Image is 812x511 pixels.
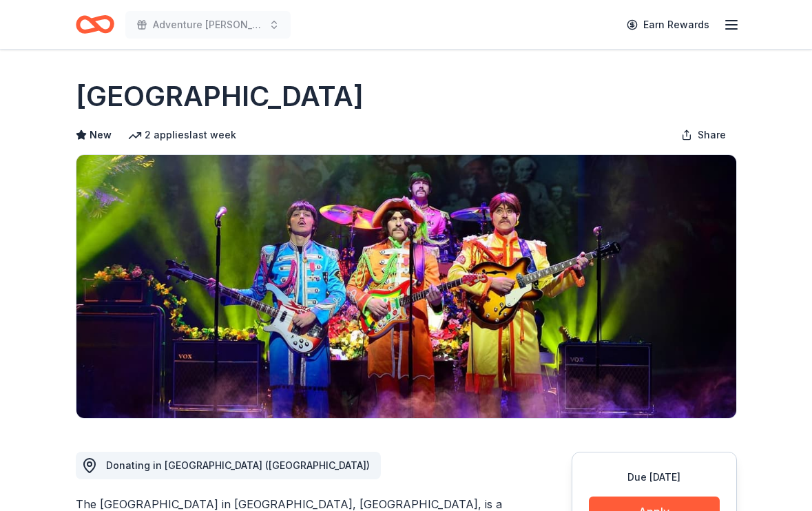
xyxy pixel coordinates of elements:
button: Adventure [PERSON_NAME] Off Against [MEDICAL_DATA]-Fairways for Fighters [125,11,291,39]
button: Share [670,121,737,149]
span: Share [698,127,726,143]
img: Image for Palace Theater [76,155,736,418]
div: 2 applies last week [128,127,236,143]
div: Due [DATE] [589,469,720,486]
a: Home [76,8,114,41]
a: Earn Rewards [618,12,718,37]
span: New [90,127,112,143]
span: Adventure [PERSON_NAME] Off Against [MEDICAL_DATA]-Fairways for Fighters [153,17,263,33]
span: Donating in [GEOGRAPHIC_DATA] ([GEOGRAPHIC_DATA]) [106,459,370,471]
h1: [GEOGRAPHIC_DATA] [76,77,364,116]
